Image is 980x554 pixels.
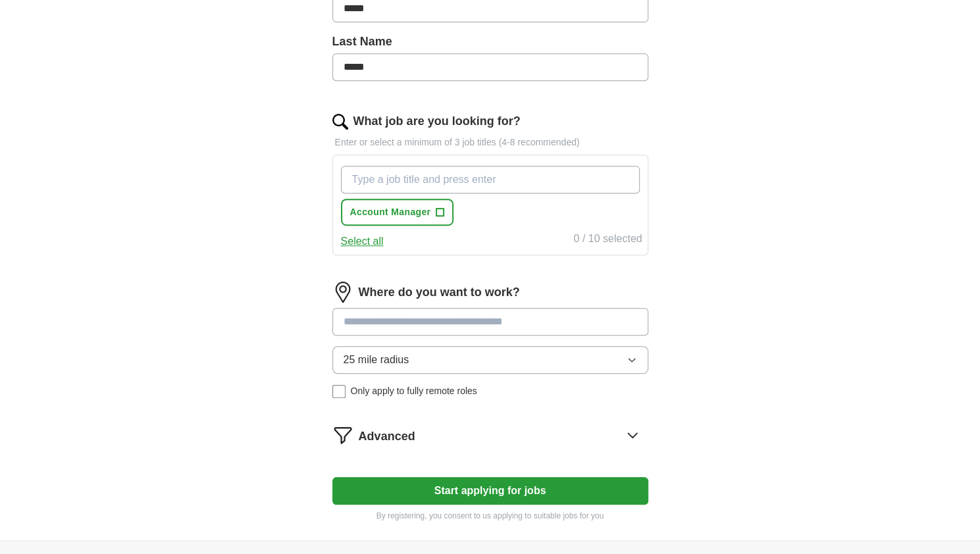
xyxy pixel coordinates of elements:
span: 25 mile radius [344,352,409,368]
span: Account Manager [350,205,431,219]
p: By registering, you consent to us applying to suitable jobs for you [332,510,648,522]
button: Select all [341,234,384,249]
p: Enter or select a minimum of 3 job titles (4-8 recommended) [332,136,648,149]
img: search.png [332,114,348,130]
img: location.png [332,282,353,303]
label: Where do you want to work? [359,284,520,301]
img: filter [332,424,353,445]
label: Last Name [332,33,648,51]
label: What job are you looking for? [353,113,521,130]
span: Advanced [359,428,415,445]
button: 25 mile radius [332,346,648,374]
span: Only apply to fully remote roles [351,384,477,398]
button: Start applying for jobs [332,477,648,505]
div: 0 / 10 selected [573,231,642,249]
input: Only apply to fully remote roles [332,385,346,398]
button: Account Manager [341,199,454,226]
input: Type a job title and press enter [341,166,640,193]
